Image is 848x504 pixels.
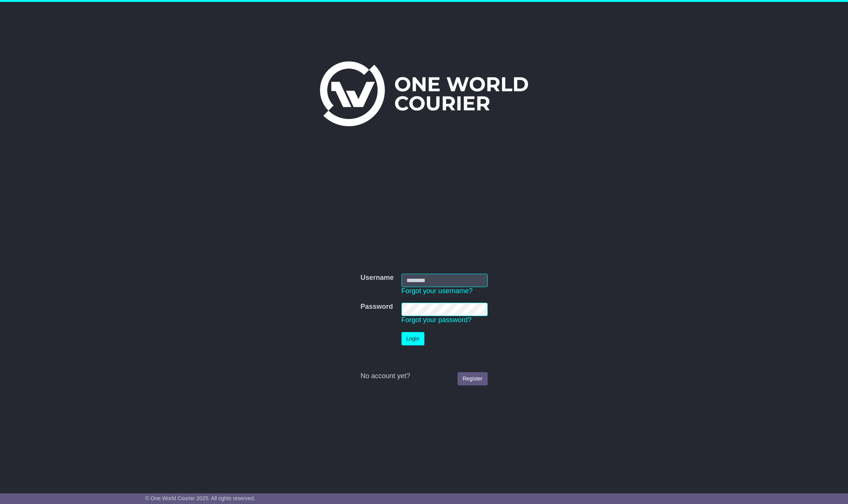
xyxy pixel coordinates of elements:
[402,316,472,324] a: Forgot your password?
[360,303,393,311] label: Password
[458,372,487,385] a: Register
[402,332,424,345] button: Login
[145,495,255,501] span: © One World Courier 2025. All rights reserved.
[402,287,473,295] a: Forgot your username?
[360,372,487,380] div: No account yet?
[320,61,528,126] img: One World
[360,274,393,282] label: Username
